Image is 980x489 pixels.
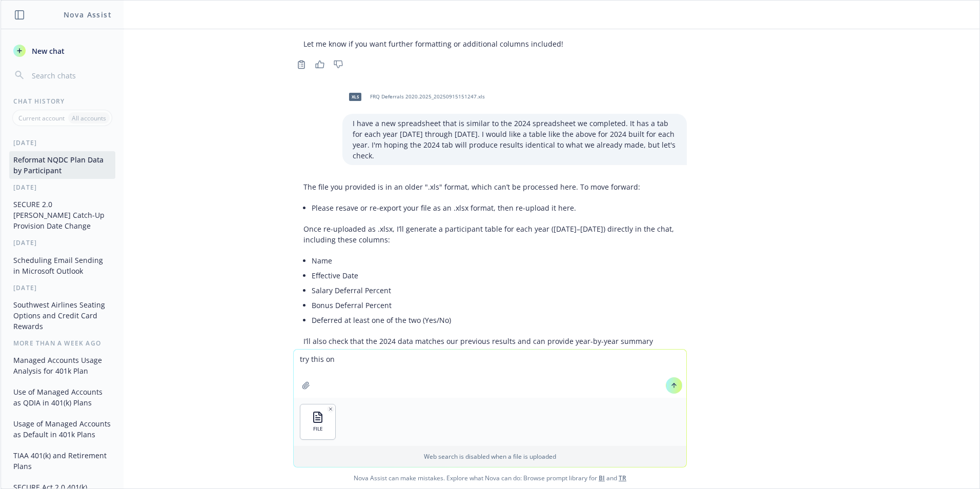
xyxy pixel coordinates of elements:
p: All accounts [72,114,106,123]
textarea: try this on [294,350,686,398]
p: Once re-uploaded as .xlsx, I’ll generate a participant table for each year ([DATE]–[DATE]) direct... [303,223,677,245]
div: Chat History [1,97,124,106]
li: Salary Deferral Percent [312,283,677,298]
span: New chat [30,46,65,56]
div: [DATE] [1,183,124,192]
a: BI [599,474,605,482]
span: xls [349,93,361,100]
p: I have a new spreadsheet that is similar to the 2024 spreadsheet we completed. It has a tab for e... [353,118,677,161]
a: TR [619,474,626,482]
button: Reformat NQDC Plan Data by Participant [9,151,115,179]
span: FRQ Deferrals 2020.2025_20250915151247.xls [370,93,485,100]
div: [DATE] [1,138,124,147]
button: Thumbs down [330,57,346,72]
li: Please resave or re-export your file as an .xlsx format, then re-upload it here. [312,200,677,215]
svg: Copy to clipboard [297,60,306,69]
button: New chat [9,42,115,60]
span: Nova Assist can make mistakes. Explore what Nova can do: Browse prompt library for and [5,467,975,488]
li: Name [312,253,677,268]
button: Usage of Managed Accounts as Default in 401k Plans [9,415,115,443]
div: xlsFRQ Deferrals 2020.2025_20250915151247.xls [342,84,487,110]
button: Use of Managed Accounts as QDIA in 401(k) Plans [9,383,115,411]
button: Scheduling Email Sending in Microsoft Outlook [9,252,115,279]
button: Southwest Airlines Seating Options and Credit Card Rewards [9,296,115,335]
p: Let me know if you want further formatting or additional columns included! [303,38,677,49]
p: The file you provided is in an older ".xls" format, which can’t be processed here. To move forward: [303,181,677,192]
li: Bonus Deferral Percent [312,298,677,313]
li: Deferred at least one of the two (Yes/No) [312,313,677,328]
p: I’ll also check that the 2024 data matches our previous results and can provide year-by-year summ... [303,336,677,357]
span: FILE [313,425,323,432]
button: SECURE 2.0 [PERSON_NAME] Catch-Up Provision Date Change [9,196,115,234]
button: FILE [300,404,335,439]
div: [DATE] [1,238,124,247]
button: TIAA 401(k) and Retirement Plans [9,447,115,475]
input: Search chats [30,68,111,83]
li: Effective Date [312,268,677,283]
h1: Nova Assist [64,9,112,20]
button: Managed Accounts Usage Analysis for 401k Plan [9,352,115,379]
p: Web search is disabled when a file is uploaded [300,452,680,461]
div: More than a week ago [1,339,124,348]
p: Current account [18,114,65,123]
div: [DATE] [1,283,124,292]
